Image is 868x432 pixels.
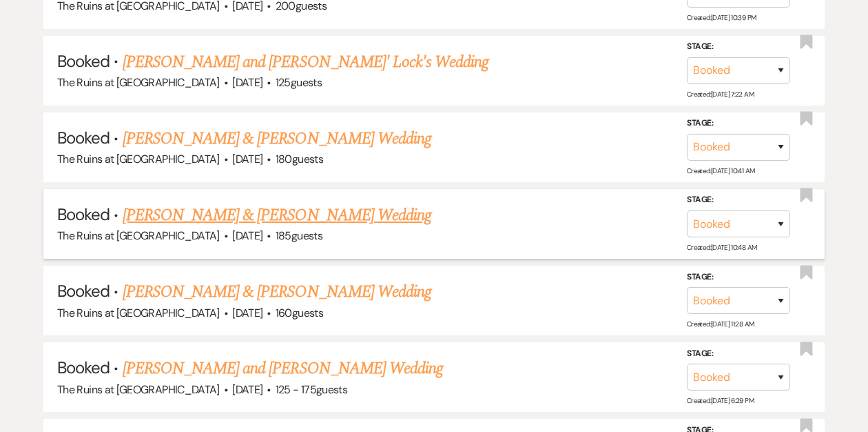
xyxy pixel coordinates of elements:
[57,357,110,378] span: Booked
[687,166,754,175] span: Created: [DATE] 10:41 AM
[687,270,790,285] label: Stage:
[123,356,444,381] a: [PERSON_NAME] and [PERSON_NAME] Wedding
[232,152,262,166] span: [DATE]
[123,203,431,228] a: [PERSON_NAME] & [PERSON_NAME] Wedding
[57,127,110,148] span: Booked
[57,382,220,397] span: The Ruins at [GEOGRAPHIC_DATA]
[123,50,489,75] a: [PERSON_NAME] and [PERSON_NAME]' Lock's Wedding
[276,228,322,243] span: 185 guests
[687,396,754,405] span: Created: [DATE] 6:29 PM
[57,152,220,166] span: The Ruins at [GEOGRAPHIC_DATA]
[123,279,431,304] a: [PERSON_NAME] & [PERSON_NAME] Wedding
[687,346,790,362] label: Stage:
[276,152,323,166] span: 180 guests
[232,228,262,243] span: [DATE]
[687,39,790,55] label: Stage:
[687,320,754,328] span: Created: [DATE] 11:28 AM
[276,382,347,397] span: 125 - 175 guests
[276,75,322,90] span: 125 guests
[57,75,220,90] span: The Ruins at [GEOGRAPHIC_DATA]
[232,75,262,90] span: [DATE]
[57,228,220,243] span: The Ruins at [GEOGRAPHIC_DATA]
[57,306,220,320] span: The Ruins at [GEOGRAPHIC_DATA]
[687,116,790,131] label: Stage:
[687,243,756,252] span: Created: [DATE] 10:48 AM
[232,382,262,397] span: [DATE]
[57,280,110,302] span: Booked
[687,90,754,99] span: Created: [DATE] 7:22 AM
[57,204,110,225] span: Booked
[687,12,756,21] span: Created: [DATE] 10:39 PM
[232,306,262,320] span: [DATE]
[57,50,110,72] span: Booked
[123,126,431,151] a: [PERSON_NAME] & [PERSON_NAME] Wedding
[276,306,323,320] span: 160 guests
[687,193,790,208] label: Stage:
